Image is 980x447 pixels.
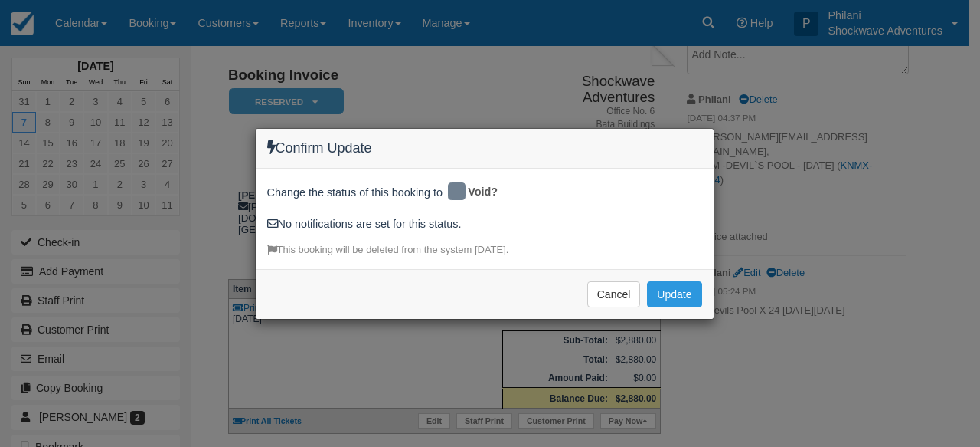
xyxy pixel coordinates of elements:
button: Cancel [587,281,641,307]
div: Void? [446,180,508,205]
button: Update [647,281,701,307]
span: Change the status of this booking to [267,185,443,205]
div: No notifications are set for this status. [267,216,702,232]
div: This booking will be deleted from the system [DATE]. [267,243,702,258]
h4: Confirm Update [267,140,702,156]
